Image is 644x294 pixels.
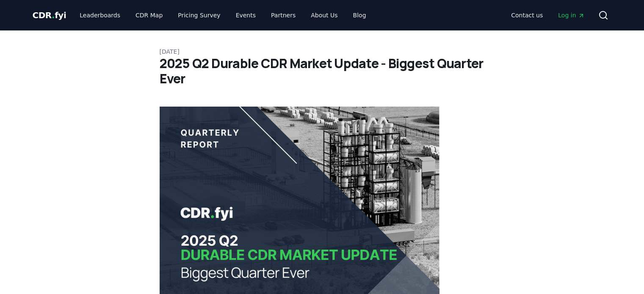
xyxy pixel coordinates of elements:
a: Pricing Survey [171,8,227,23]
a: Leaderboards [73,8,127,23]
nav: Main [504,8,591,23]
a: Partners [264,8,302,23]
a: Blog [346,8,373,23]
span: Log in [558,11,584,19]
p: [DATE] [160,47,485,56]
a: CDR Map [129,8,169,23]
a: Events [229,8,263,23]
nav: Main [73,8,373,23]
a: CDR.fyi [33,9,66,21]
h1: 2025 Q2 Durable CDR Market Update - Biggest Quarter Ever [160,56,485,86]
a: Contact us [504,8,550,23]
span: CDR fyi [33,10,66,20]
a: About Us [304,8,344,23]
a: Log in [551,8,591,23]
span: . [52,10,55,20]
